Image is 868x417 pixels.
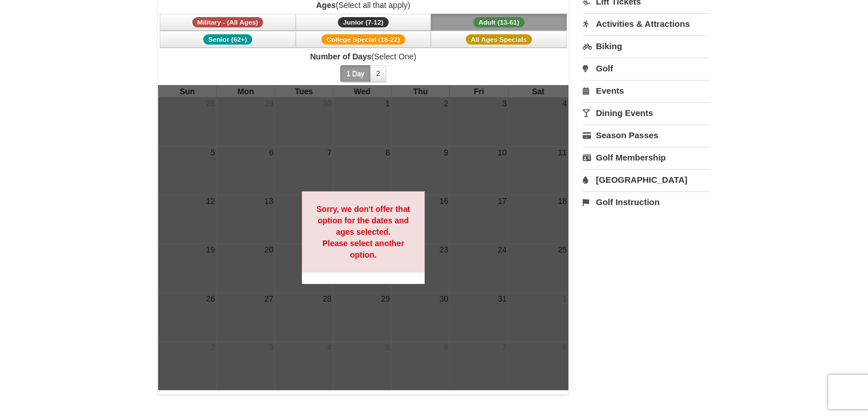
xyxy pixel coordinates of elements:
[203,34,252,45] span: Senior (62+)
[316,205,410,259] strong: Sorry, we don't offer that option for the dates and ages selected. Please select another option.
[160,31,296,48] button: Senior (62+)
[321,34,405,45] span: College Special (18-22)
[431,14,567,31] button: Adult (13-61)
[160,14,296,31] button: Military - (All Ages)
[583,169,710,190] a: [GEOGRAPHIC_DATA]
[340,65,370,82] button: 1 Day
[583,125,710,146] a: Season Passes
[583,35,710,57] a: Biking
[473,17,524,27] span: Adult (13-61)
[583,58,710,79] a: Golf
[310,52,371,61] strong: Number of Days
[370,65,386,82] button: 2
[583,80,710,101] a: Events
[583,102,710,123] a: Dining Events
[296,31,431,48] button: College Special (18-22)
[158,51,569,62] label: (Select One)
[338,17,389,27] span: Junior (7-12)
[583,191,710,212] a: Golf Instruction
[192,17,264,27] span: Military - (All Ages)
[431,31,567,48] button: All Ages Specials
[583,147,710,168] a: Golf Membership
[466,34,532,45] span: All Ages Specials
[583,13,710,34] a: Activities & Attractions
[296,14,431,31] button: Junior (7-12)
[316,1,336,10] strong: Ages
